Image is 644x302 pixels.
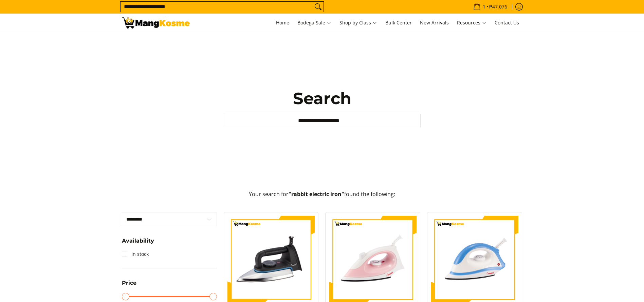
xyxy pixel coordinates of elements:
h1: Search [224,88,421,109]
a: Contact Us [491,14,522,32]
span: Availability [122,238,154,244]
summary: Open [122,238,154,249]
a: Bulk Center [382,14,415,32]
a: Resources [454,14,490,32]
strong: "rabbit electric iron" [289,190,344,198]
img: Search: 9 results found for &quot;rabbit electric iron&quot; | Mang Kosme [122,17,190,29]
span: 1 [482,4,486,9]
nav: Main Menu [197,14,522,32]
span: Contact Us [495,19,519,26]
summary: Open [122,280,136,291]
a: Bodega Sale [294,14,335,32]
button: Search [313,2,324,12]
span: ₱47,076 [488,4,508,9]
span: Bodega Sale [297,19,331,27]
span: Shop by Class [339,19,377,27]
span: Home [276,19,289,26]
a: New Arrivals [417,14,452,32]
a: Shop by Class [336,14,381,32]
p: Your search for found the following: [122,190,522,205]
span: New Arrivals [420,19,449,26]
span: Price [122,280,136,286]
a: In stock [122,249,149,260]
span: Resources [457,19,486,27]
a: Home [273,14,293,32]
span: • [471,3,509,11]
span: Bulk Center [385,19,412,26]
